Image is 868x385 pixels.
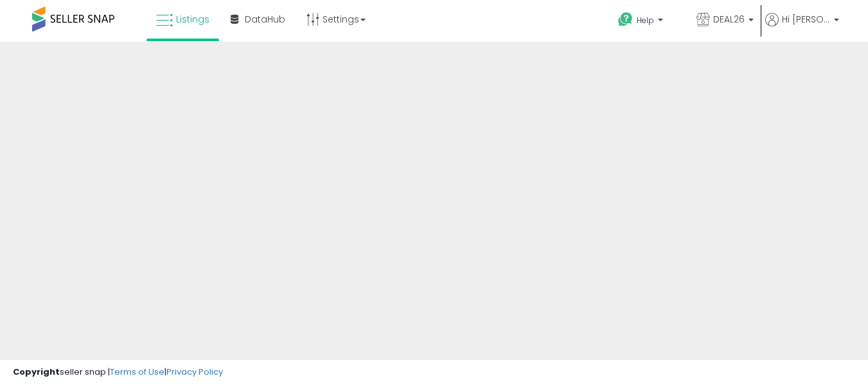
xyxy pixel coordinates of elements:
[166,366,223,378] a: Privacy Policy
[765,13,839,42] a: Hi [PERSON_NAME]
[782,13,830,26] span: Hi [PERSON_NAME]
[110,366,164,378] a: Terms of Use
[617,12,633,28] i: Get Help
[637,15,654,26] span: Help
[713,13,745,26] span: DEAL26
[608,2,685,42] a: Help
[13,366,60,378] strong: Copyright
[176,13,209,26] span: Listings
[245,13,285,26] span: DataHub
[13,366,223,379] div: seller snap | |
